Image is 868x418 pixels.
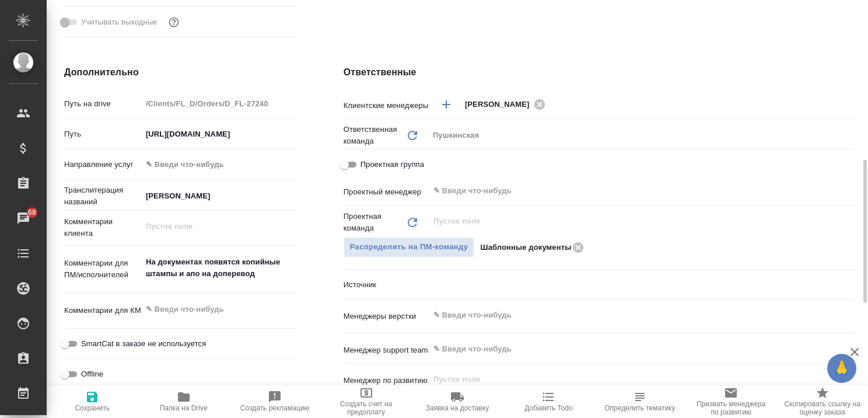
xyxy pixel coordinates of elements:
[350,241,468,254] span: Распределить на ПМ-команду
[344,311,429,322] p: Менеджеры верстки
[81,338,206,350] span: SmartCat в заказе не используется
[344,211,405,234] p: Проектная команда
[432,214,828,228] input: Пустое поле
[146,159,283,170] div: ✎ Введи что-нибудь
[344,279,429,291] p: Источник
[432,90,460,119] button: Добавить менеджера
[412,385,503,418] button: Заявка на доставку
[344,65,855,79] h4: Ответственные
[344,237,475,257] button: Распределить на ПМ-команду
[692,400,769,416] span: Призвать менеджера по развитию
[142,187,297,204] input: ✎ Введи что-нибудь
[524,404,572,412] span: Добавить Todo
[160,404,208,412] span: Папка на Drive
[81,368,103,380] span: Offline
[64,216,142,239] p: Комментарии клиента
[432,372,828,386] input: Пустое поле
[465,99,537,110] span: [PERSON_NAME]
[320,385,411,418] button: Создать счет на предоплату
[142,155,297,175] div: ✎ Введи что-нибудь
[429,126,855,145] div: Пушкинская
[64,305,142,316] p: Комментарии для КМ
[849,190,851,192] button: Open
[142,252,297,284] textarea: На документах появятся копийные штампы и апо на доперевод
[827,354,856,383] button: 🙏
[426,404,489,412] span: Заявка на доставку
[64,159,142,170] p: Направление услуг
[344,100,429,112] p: Клиентские менеджеры
[594,385,685,418] button: Определить тематику
[142,95,297,112] input: Пустое поле
[3,204,44,233] a: 68
[75,404,110,412] span: Сохранить
[64,257,142,281] p: Комментарии для ПМ/исполнителей
[344,375,429,386] p: Менеджер по развитию
[81,16,157,28] span: Учитывать выходные
[64,98,142,110] p: Путь на drive
[21,207,43,218] span: 68
[142,126,297,142] input: ✎ Введи что-нибудь
[432,308,813,322] input: ✎ Введи что-нибудь
[480,242,571,253] p: Шаблонные документы
[138,385,229,418] button: Папка на Drive
[47,385,138,418] button: Сохранить
[327,400,404,416] span: Создать счет на предоплату
[432,342,813,356] input: ✎ Введи что-нибудь
[64,184,142,208] p: Транслитерация названий
[465,97,549,112] div: [PERSON_NAME]
[64,128,142,140] p: Путь
[344,344,429,356] p: Менеджер support team
[503,385,594,418] button: Добавить Todo
[344,186,429,198] p: Проектный менеджер
[344,124,405,147] p: Ответственная команда
[832,356,852,381] span: 🙏
[429,275,855,295] div: ​
[849,314,851,316] button: Open
[784,400,861,416] span: Скопировать ссылку на оценку заказа
[360,159,424,170] span: Проектная группа
[432,184,813,198] input: ✎ Введи что-нибудь
[240,404,310,412] span: Создать рекламацию
[604,404,675,412] span: Определить тематику
[166,15,181,30] button: Выбери, если сб и вс нужно считать рабочими днями для выполнения заказа.
[64,65,297,79] h4: Дополнительно
[685,385,776,418] button: Призвать менеджера по развитию
[777,385,868,418] button: Скопировать ссылку на оценку заказа
[849,103,851,106] button: Open
[229,385,320,418] button: Создать рекламацию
